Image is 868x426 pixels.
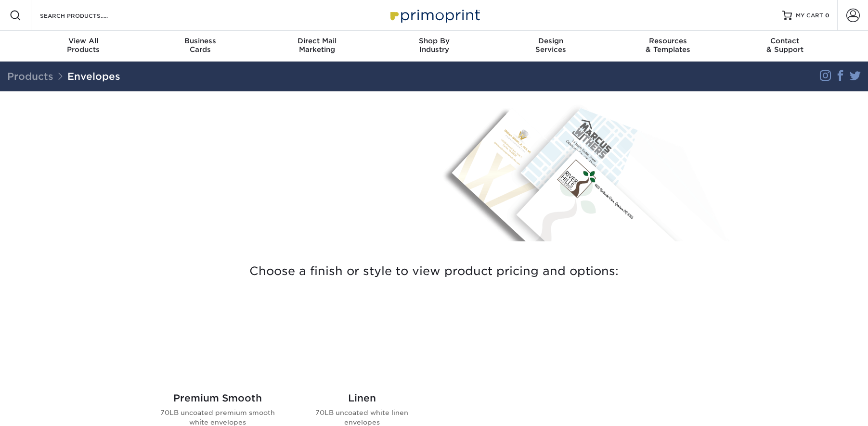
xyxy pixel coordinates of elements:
[386,5,482,25] img: Primoprint
[160,173,427,184] li: 2 Stock Options
[376,37,492,45] span: Shop By
[39,10,133,21] input: SEARCH PRODUCTS.....
[259,37,376,45] span: Direct Mail
[297,294,427,385] img: Linen Envelopes
[25,37,142,45] span: View All
[492,37,609,45] span: Design
[376,31,492,62] a: Shop ByIndustry
[142,37,259,54] div: Cards
[25,31,142,62] a: View AllProducts
[825,12,829,19] span: 0
[726,31,843,62] a: Contact& Support
[160,392,275,404] h2: Premium Smooth
[492,37,609,54] div: Services
[142,37,259,45] span: Business
[160,196,427,207] li: Optional Window
[160,207,427,219] li: Design Services Available
[142,31,259,62] a: BusinessCards
[67,71,120,82] a: Envelopes
[609,37,726,45] span: Resources
[726,37,843,54] div: & Support
[153,294,283,385] img: Premium Smooth Envelopes
[259,37,376,54] div: Marketing
[153,114,427,131] h1: Custom Envelope Printing
[796,12,823,20] span: MY CART
[160,184,427,196] li: Variety of Sizes
[726,37,843,45] span: Contact
[376,37,492,54] div: Industry
[609,37,726,54] div: & Templates
[153,253,716,290] h3: Choose a finish or style to view product pricing and options:
[609,31,726,62] a: Resources& Templates
[259,31,376,62] a: Direct MailMarketing
[7,71,53,82] a: Products
[441,103,732,241] img: Envelopes
[25,37,142,54] div: Products
[492,31,609,62] a: DesignServices
[153,134,427,169] p: Build brand awareness and look professional with custom printed envelopes. Great for mailing lett...
[305,392,419,404] h2: Linen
